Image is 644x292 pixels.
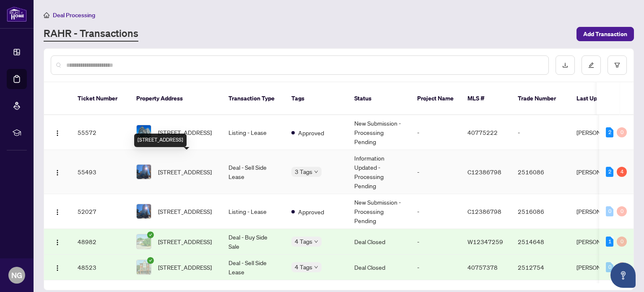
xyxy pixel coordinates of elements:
div: 0 [617,206,627,216]
td: - [410,194,461,229]
img: Logo [54,239,61,246]
td: [PERSON_NAME] [570,115,633,150]
span: filter [614,62,620,68]
div: 2 [606,127,613,137]
img: Logo [54,209,61,216]
span: Approved [298,128,324,137]
span: 40775222 [467,129,498,136]
span: NG [11,269,22,281]
button: Logo [51,235,64,248]
td: New Submission - Processing Pending [348,194,410,229]
td: Deal Closed [348,255,410,280]
button: Logo [51,205,64,218]
td: [PERSON_NAME] [570,194,633,229]
div: 0 [617,127,627,137]
td: 52027 [71,194,130,229]
td: Information Updated - Processing Pending [348,150,410,194]
th: Ticket Number [71,82,130,115]
img: Logo [54,265,61,271]
div: 0 [617,237,627,247]
span: edit [588,62,594,68]
td: Listing - Lease [222,194,285,229]
td: Deal Closed [348,229,410,255]
span: Approved [298,207,324,216]
td: [PERSON_NAME] [570,229,633,255]
button: Open asap [610,263,636,288]
span: download [562,62,568,68]
span: home [44,12,49,18]
span: W12347259 [467,238,503,245]
td: 2516086 [511,194,570,229]
img: thumbnail-img [137,260,151,274]
span: [STREET_ADDRESS] [158,263,212,272]
div: 1 [606,237,613,247]
td: [PERSON_NAME] [570,150,633,194]
td: - [511,115,570,150]
button: download [556,55,575,75]
td: - [410,229,461,255]
td: 48982 [71,229,130,255]
td: [PERSON_NAME] [570,255,633,280]
td: 2514648 [511,229,570,255]
span: C12386798 [467,168,501,176]
th: Property Address [130,82,222,115]
button: Logo [51,260,64,274]
span: 4 Tags [295,237,312,246]
td: New Submission - Processing Pending [348,115,410,150]
th: MLS # [461,82,511,115]
span: Deal Processing [53,11,95,19]
span: Add Transaction [583,27,627,41]
span: [STREET_ADDRESS] [158,128,212,137]
div: 0 [606,262,613,272]
div: 4 [617,167,627,177]
span: 3 Tags [295,167,312,176]
td: - [410,150,461,194]
img: thumbnail-img [137,204,151,218]
button: Add Transaction [576,27,634,41]
th: Transaction Type [222,82,285,115]
td: - [410,115,461,150]
div: 0 [617,262,627,272]
img: thumbnail-img [137,234,151,249]
button: filter [608,55,627,75]
span: down [314,170,318,174]
span: down [314,265,318,269]
img: Logo [54,169,61,176]
td: Deal - Sell Side Lease [222,150,285,194]
td: Deal - Buy Side Sale [222,229,285,255]
span: check-circle [147,257,154,264]
span: 4 Tags [295,262,312,272]
span: check-circle [147,231,154,238]
td: 55493 [71,150,130,194]
span: down [314,239,318,244]
td: Deal - Sell Side Lease [222,255,285,280]
td: 55572 [71,115,130,150]
div: 0 [606,206,613,216]
th: Trade Number [511,82,570,115]
td: 2516086 [511,150,570,194]
span: 40757378 [467,263,498,271]
img: thumbnail-img [137,125,151,139]
span: C12386798 [467,208,501,215]
td: 2512754 [511,255,570,280]
th: Project Name [410,82,461,115]
span: [STREET_ADDRESS] [158,167,212,176]
td: 48523 [71,255,130,280]
span: [STREET_ADDRESS] [158,237,212,246]
button: Logo [51,165,64,179]
img: Logo [54,130,61,137]
button: Logo [51,126,64,139]
td: - [410,255,461,280]
span: [STREET_ADDRESS] [158,207,212,216]
a: RAHR - Transactions [44,26,138,42]
th: Status [348,82,410,115]
img: thumbnail-img [137,165,151,179]
th: Tags [285,82,348,115]
td: Listing - Lease [222,115,285,150]
img: logo [7,6,27,22]
button: edit [582,55,601,75]
th: Last Updated By [570,82,633,115]
div: [STREET_ADDRESS] [134,134,187,147]
div: 2 [606,167,613,177]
